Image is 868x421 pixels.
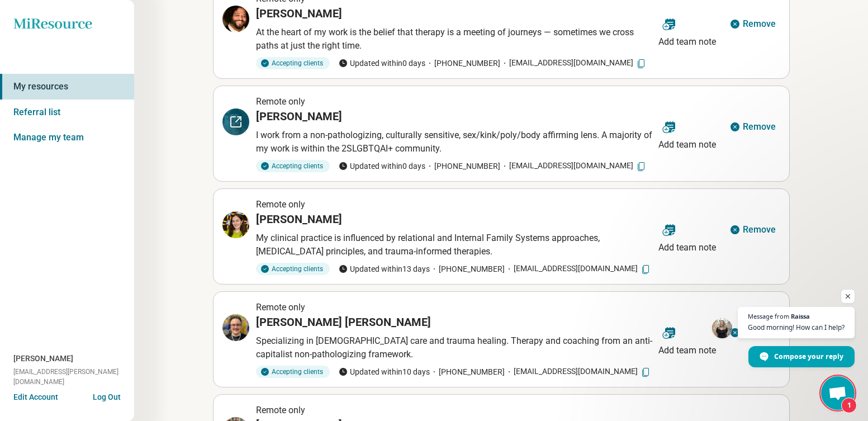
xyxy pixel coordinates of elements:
span: 1 [841,398,857,413]
span: [PHONE_NUMBER] [430,263,505,275]
div: Accepting clients [256,263,330,275]
div: Open chat [821,376,855,410]
button: Remove [725,216,780,243]
span: [PHONE_NUMBER] [425,160,500,172]
button: Log Out [93,391,121,400]
h3: [PERSON_NAME] [256,108,342,124]
button: Add team note [654,216,720,257]
span: Good morning! How can I help? [748,322,845,333]
button: Edit Account [13,391,58,403]
span: Remote only [256,199,305,210]
span: Updated within 10 days [339,366,430,378]
p: I work from a non-pathologizing, culturally sensitive, sex/kink/poly/body affirming lens. A major... [256,129,654,155]
span: [PERSON_NAME] [13,353,73,365]
span: [EMAIL_ADDRESS][DOMAIN_NAME] [505,366,651,377]
div: Accepting clients [256,366,330,378]
p: At the heart of my work is the belief that therapy is a meeting of journeys — sometimes we cross ... [256,26,654,53]
span: Updated within 13 days [339,263,430,275]
span: Compose your reply [774,347,843,366]
span: Remote only [256,405,305,415]
h3: [PERSON_NAME] [256,211,342,227]
p: My clinical practice is influenced by relational and Internal Family Systems approaches, [MEDICAL... [256,231,654,258]
button: Remove [725,11,780,37]
button: Add team note [654,319,720,359]
span: [PHONE_NUMBER] [425,58,500,69]
div: Accepting clients [256,57,330,69]
span: [PHONE_NUMBER] [430,366,505,378]
h3: [PERSON_NAME] [256,6,342,21]
span: Remote only [256,302,305,313]
span: Message from [748,313,789,319]
span: [EMAIL_ADDRESS][DOMAIN_NAME] [500,160,647,172]
h3: [PERSON_NAME] [PERSON_NAME] [256,314,431,330]
span: [EMAIL_ADDRESS][PERSON_NAME][DOMAIN_NAME] [13,367,134,387]
span: [EMAIL_ADDRESS][DOMAIN_NAME] [500,57,647,69]
p: Specializing in [DEMOGRAPHIC_DATA] care and trauma healing. Therapy and coaching from an anti-cap... [256,334,654,361]
button: Remove [725,113,780,140]
span: Updated within 0 days [339,160,425,172]
span: Raissa [791,313,810,319]
button: Add team note [654,113,720,154]
button: Add team note [654,11,720,51]
span: Remote only [256,96,305,107]
div: Accepting clients [256,160,330,172]
span: [EMAIL_ADDRESS][DOMAIN_NAME] [505,263,651,275]
span: Updated within 0 days [339,58,425,69]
